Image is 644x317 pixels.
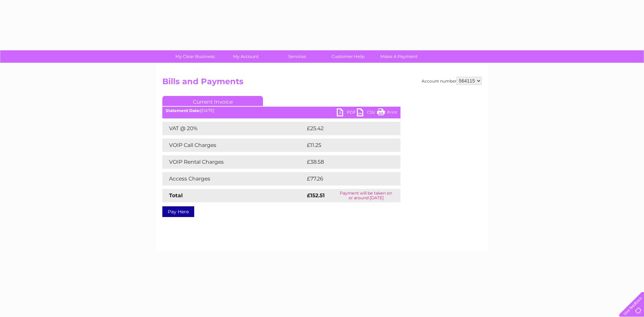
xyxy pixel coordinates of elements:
a: My Account [218,50,274,63]
a: My Clear Business [167,50,223,63]
td: £25.42 [305,122,387,135]
a: PDF [337,108,357,118]
td: £77.26 [305,172,387,186]
div: Account number [422,77,482,85]
a: Services [269,50,325,63]
td: Payment will be taken on or around [DATE] [331,189,400,202]
td: VOIP Rental Charges [162,155,305,169]
td: VOIP Call Charges [162,139,305,152]
a: Print [377,108,397,118]
div: [DATE] [162,108,400,113]
h2: Bills and Payments [162,77,482,90]
b: Statement Date: [166,108,200,113]
strong: £152.51 [307,192,325,199]
td: £38.58 [305,155,387,169]
td: Access Charges [162,172,305,186]
strong: Total [169,192,183,199]
td: VAT @ 20% [162,122,305,135]
a: Pay Here [162,206,194,217]
td: £11.25 [305,139,385,152]
a: Current Invoice [162,96,263,106]
a: Customer Help [320,50,376,63]
a: Make A Payment [371,50,427,63]
a: CSV [357,108,377,118]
